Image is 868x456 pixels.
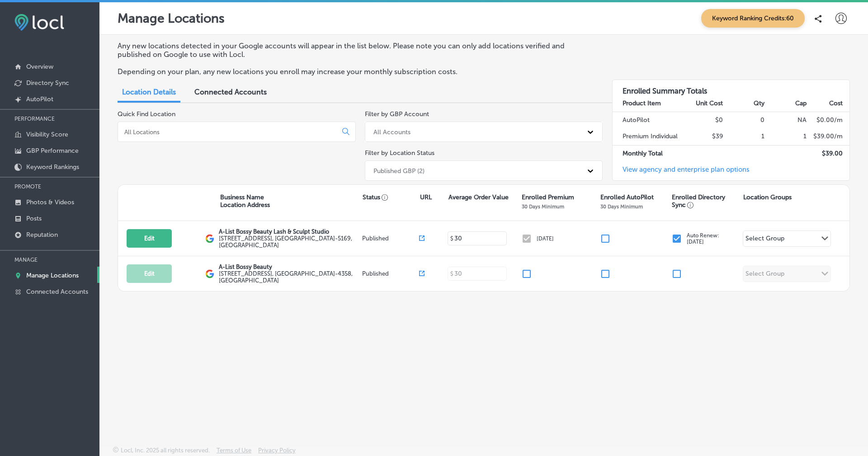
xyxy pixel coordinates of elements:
[623,99,661,107] strong: Product Item
[26,131,68,138] p: Visibility Score
[682,128,723,145] td: $39
[127,264,172,283] button: Edit
[420,193,432,201] p: URL
[600,203,643,210] p: 30 Days Minimum
[26,231,58,239] p: Reputation
[219,263,360,270] p: A-List Bossy Beauty
[723,112,765,128] td: 0
[123,128,335,136] input: All Locations
[118,67,594,76] p: Depending on your plan, any new locations you enroll may increase your monthly subscription costs.
[373,128,410,136] div: All Accounts
[26,272,79,279] p: Manage Locations
[687,232,719,245] p: Auto Renew: [DATE]
[743,193,792,201] p: Location Groups
[205,234,214,243] img: logo
[723,95,765,112] th: Qty
[701,9,805,28] span: Keyword Ranking Credits: 60
[723,128,765,145] td: 1
[765,95,807,112] th: Cap
[613,80,850,95] h3: Enrolled Summary Totals
[118,110,175,118] label: Quick Find Location
[362,235,420,242] p: Published
[14,14,64,31] img: fda3e92497d09a02dc62c9cd864e3231.png
[194,88,267,96] span: Connected Accounts
[365,149,434,157] label: Filter by Location Status
[122,88,176,96] span: Location Details
[26,163,79,171] p: Keyword Rankings
[613,145,682,162] td: Monthly Total
[672,193,739,209] p: Enrolled Directory Sync
[450,235,453,242] p: $
[127,229,172,248] button: Edit
[448,193,509,201] p: Average Order Value
[522,203,564,210] p: 30 Days Minimum
[219,270,360,284] label: [STREET_ADDRESS] , [GEOGRAPHIC_DATA]-4358, [GEOGRAPHIC_DATA]
[205,269,214,278] img: logo
[118,11,225,26] p: Manage Locations
[807,128,850,145] td: $ 39.00 /m
[219,228,360,235] p: A-List Bossy Beauty Lash & Sculpt Studio
[362,270,420,277] p: Published
[373,167,425,174] div: Published GBP (2)
[600,193,654,201] p: Enrolled AutoPilot
[765,128,807,145] td: 1
[26,288,88,296] p: Connected Accounts
[522,193,574,201] p: Enrolled Premium
[613,128,682,145] td: Premium Individual
[26,147,79,155] p: GBP Performance
[363,193,420,201] p: Status
[219,235,360,249] label: [STREET_ADDRESS] , [GEOGRAPHIC_DATA]-5169, [GEOGRAPHIC_DATA]
[613,112,682,128] td: AutoPilot
[745,235,784,245] div: Select Group
[365,110,429,118] label: Filter by GBP Account
[613,165,750,180] a: View agency and enterprise plan options
[537,235,554,242] p: [DATE]
[26,215,42,222] p: Posts
[121,447,210,454] p: Locl, Inc. 2025 all rights reserved.
[26,198,74,206] p: Photos & Videos
[220,193,270,209] p: Business Name Location Address
[807,112,850,128] td: $ 0.00 /m
[682,95,723,112] th: Unit Cost
[26,79,69,87] p: Directory Sync
[682,112,723,128] td: $0
[807,95,850,112] th: Cost
[807,145,850,162] td: $ 39.00
[26,95,53,103] p: AutoPilot
[26,63,53,71] p: Overview
[118,42,594,59] p: Any new locations detected in your Google accounts will appear in the list below. Please note you...
[765,112,807,128] td: NA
